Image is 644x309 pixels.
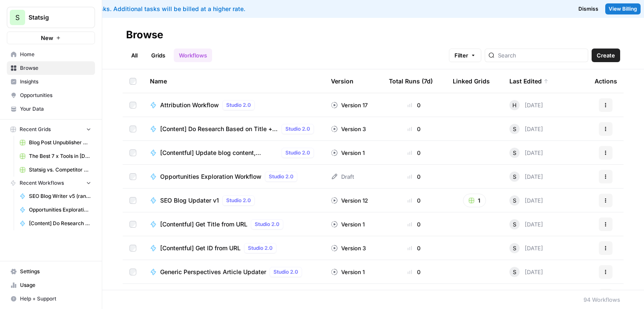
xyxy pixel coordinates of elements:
span: Studio 2.0 [255,220,279,228]
div: Version 1 [331,268,365,276]
span: S [513,149,516,157]
span: Usage [20,281,91,289]
div: Browse [126,28,163,42]
div: [DATE] [509,267,543,277]
a: Workflows [174,49,212,62]
span: Studio 2.0 [285,149,310,157]
button: New [7,31,95,44]
span: Generic Perspectives Article Updater [160,268,266,276]
button: Filter [449,49,481,62]
span: S [513,125,516,133]
div: Version [331,69,354,93]
div: [DATE] [509,243,543,253]
div: 94 Workflows [584,295,620,304]
a: Opportunities Exploration WorkflowStudio 2.0 [150,172,317,182]
span: Home [20,51,91,58]
span: Create [597,51,615,60]
a: Browse [7,61,95,75]
span: [Contentful] Update blog content, description, metadescription, and pub date given ID and info [160,149,278,157]
div: Version 12 [331,196,368,205]
a: [Contentful] Update blog content, description, metadescription, and pub date given ID and infoStu... [150,148,317,158]
div: 0 [389,149,439,157]
span: The Best 7 x Tools in [DATE] Grid [29,152,91,160]
a: Home [7,48,95,61]
span: Insights [20,78,91,86]
div: Actions [595,69,617,93]
span: Settings [20,268,91,275]
div: Draft [331,172,354,181]
span: Studio 2.0 [285,125,310,133]
span: Opportunities Exploration Workflow [160,172,262,181]
span: Studio 2.0 [226,197,251,204]
span: Help + Support [20,295,91,303]
div: 0 [389,172,439,181]
span: Studio 2.0 [226,101,251,109]
span: Browse [20,64,91,72]
div: 0 [389,268,439,276]
a: Opportunities [7,89,95,102]
a: Attribution WorkflowStudio 2.0 [150,100,317,110]
a: Grids [146,49,170,62]
button: Recent Workflows [7,177,95,189]
span: S [513,172,516,181]
span: New [41,34,53,42]
div: [DATE] [509,195,543,206]
span: H [512,101,517,109]
div: Version 17 [331,101,368,109]
a: Settings [7,265,95,278]
span: Opportunities [20,92,91,99]
input: Search [498,51,584,60]
span: S [513,268,516,276]
div: 0 [389,244,439,252]
div: 0 [389,196,439,205]
span: SEO Blog Updater v1 [160,196,219,205]
a: SEO Blog Writer v5 (random date) [16,189,95,203]
span: Studio 2.0 [248,244,273,252]
button: Recent Grids [7,123,95,136]
div: 0 [389,125,439,133]
div: Last Edited [509,69,549,93]
span: S [513,244,516,252]
a: [Contentful] Get ID from URLStudio 2.0 [150,243,317,253]
a: Opportunities Exploration Workflow [16,203,95,217]
div: 0 [389,101,439,109]
div: [DATE] [509,219,543,229]
span: Filter [454,51,468,60]
span: [Content] Do Research Based on Title + Keyword [29,220,91,227]
div: Total Runs (7d) [389,69,433,93]
div: You've used your included tasks. Additional tasks will be billed at a higher rate. [7,5,408,13]
span: Opportunities Exploration Workflow [29,206,91,214]
span: Recent Grids [20,126,51,133]
a: Blog Post Unpublisher Grid (master) [16,136,95,149]
div: [DATE] [509,100,543,110]
a: Usage [7,278,95,292]
button: Workspace: Statsig [7,7,95,28]
button: 1 [463,194,486,207]
div: Linked Grids [453,69,490,93]
span: S [513,196,516,205]
span: SEO Blog Writer v5 (random date) [29,192,91,200]
a: View Billing [605,3,641,14]
a: Generic Perspectives Article UpdaterStudio 2.0 [150,267,317,277]
a: All [126,49,143,62]
span: Statsig vs. Competitor v2 Grid [29,166,91,174]
div: [DATE] [509,124,543,134]
div: [DATE] [509,148,543,158]
div: Version 3 [331,244,366,252]
span: View Billing [609,5,637,13]
a: Your Data [7,102,95,116]
span: [Content] Do Research Based on Title + Keyword [160,125,278,133]
span: Your Data [20,105,91,113]
div: [DATE] [509,172,543,182]
span: [Contentful] Get ID from URL [160,244,241,252]
span: Blog Post Unpublisher Grid (master) [29,139,91,146]
a: SEO Blog Updater v1Studio 2.0 [150,195,317,206]
div: Version 3 [331,125,366,133]
span: S [513,220,516,229]
a: [Content] Do Research Based on Title + KeywordStudio 2.0 [150,124,317,134]
a: [Content] Do Research Based on Title + Keyword [16,217,95,230]
a: The Best 7 x Tools in [DATE] Grid [16,149,95,163]
span: Studio 2.0 [269,173,293,180]
div: Name [150,69,317,93]
div: Version 1 [331,149,365,157]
